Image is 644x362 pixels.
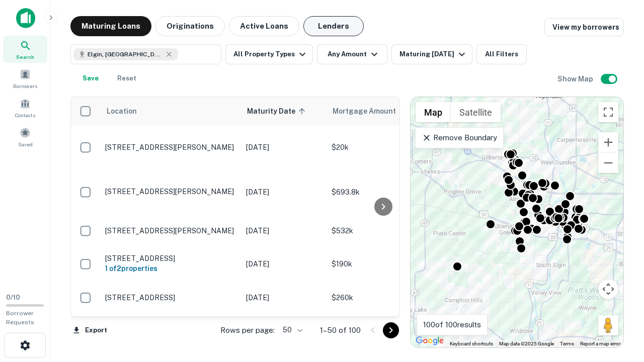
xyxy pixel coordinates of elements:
button: All Property Types [225,44,313,64]
a: Borrowers [3,65,47,92]
p: $532k [332,225,432,236]
button: Go to next page [383,322,399,338]
p: [DATE] [246,258,321,269]
button: Show street map [416,102,451,122]
button: Maturing Loans [70,16,151,36]
a: Search [3,36,47,63]
h6: 1 of 2 properties [105,263,236,274]
p: Rows per page: [220,324,275,336]
p: 100 of 100 results [423,319,481,331]
th: Maturity Date [241,97,327,125]
img: Google [413,334,446,347]
a: Report a map error [580,341,620,346]
span: Elgin, [GEOGRAPHIC_DATA], [GEOGRAPHIC_DATA] [88,50,163,59]
button: Toggle fullscreen view [598,102,618,122]
span: Saved [18,140,33,148]
p: $20k [332,142,432,153]
button: Zoom out [598,153,618,173]
img: capitalize-icon.png [16,8,35,28]
span: Search [16,53,34,61]
button: Show satellite imagery [451,102,501,122]
h6: Show Map [557,73,595,84]
a: Terms (opens in new tab) [560,341,574,346]
button: Export [70,323,110,338]
p: [STREET_ADDRESS][PERSON_NAME] [105,143,236,152]
button: Reset [111,68,143,88]
span: Maturity Date [247,105,308,117]
div: 0 0 [411,97,623,347]
button: Any Amount [317,44,387,64]
span: Borrower Requests [6,310,34,326]
p: [DATE] [246,292,321,303]
button: Maturing [DATE] [391,44,472,64]
a: View my borrowers [544,18,624,36]
div: Maturing [DATE] [399,48,468,60]
button: Map camera controls [598,279,618,299]
p: [STREET_ADDRESS] [105,293,236,302]
p: $260k [332,292,432,303]
span: Contacts [15,111,35,119]
p: $693.8k [332,187,432,198]
button: Originations [155,16,225,36]
a: Saved [3,123,47,150]
th: Mortgage Amount [327,97,437,125]
a: Open this area in Google Maps (opens a new window) [413,334,446,347]
button: Save your search to get updates of matches that match your search criteria. [74,68,107,88]
p: [STREET_ADDRESS][PERSON_NAME] [105,187,236,196]
p: Remove Boundary [422,132,497,144]
p: [DATE] [246,142,321,153]
span: Borrowers [13,82,37,90]
button: Keyboard shortcuts [450,340,493,347]
button: Lenders [303,16,364,36]
button: All Filters [476,44,527,64]
p: [DATE] [246,225,321,236]
p: $190k [332,258,432,269]
p: [STREET_ADDRESS] [105,254,236,263]
button: Active Loans [229,16,299,36]
th: Location [100,97,241,125]
div: 50 [279,323,304,337]
span: 0 / 10 [6,294,20,301]
p: 1–50 of 100 [320,324,361,336]
a: Contacts [3,94,47,121]
button: Zoom in [598,132,618,152]
p: [DATE] [246,187,321,198]
span: Map data ©2025 Google [499,341,554,346]
span: Location [106,105,137,117]
p: [STREET_ADDRESS][PERSON_NAME] [105,226,236,235]
iframe: Chat Widget [594,282,644,330]
span: Mortgage Amount [333,105,409,117]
